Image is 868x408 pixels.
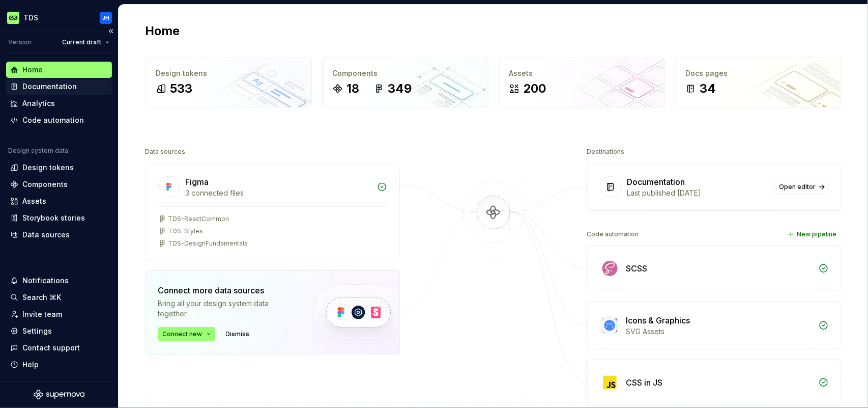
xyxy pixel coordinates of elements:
[168,227,204,235] div: TDS-Styles
[6,210,112,226] a: Storybook stories
[626,314,690,327] div: Icons & Graphics
[23,13,38,23] div: TDS
[797,230,837,238] span: New pipeline
[163,330,202,338] span: Connect new
[779,183,816,191] span: Open editor
[22,98,55,108] div: Analytics
[62,38,101,46] span: Current draft
[104,24,118,38] button: Collapse sidebar
[499,58,665,107] a: Assets200
[6,62,112,78] a: Home
[8,147,68,155] div: Design system data
[146,58,312,107] a: Design tokens533
[675,58,842,107] a: Docs pages34
[221,327,254,341] button: Dismiss
[22,65,43,75] div: Home
[6,112,112,128] a: Code automation
[102,14,109,22] div: JH
[186,188,371,198] div: 3 connected files
[333,68,478,78] div: Components
[626,262,648,275] div: SCSS
[22,326,52,336] div: Settings
[22,309,62,319] div: Invite team
[6,193,112,209] a: Assets
[347,80,360,97] div: 18
[6,176,112,193] a: Components
[156,68,301,78] div: Design tokens
[587,145,625,159] div: Destinations
[158,327,215,341] button: Connect new
[322,58,488,107] a: Components18349
[587,227,639,241] div: Code automation
[22,179,68,189] div: Components
[146,163,400,260] a: Figma3 connected filesTDS-ReactCommonTDS-StylesTDS-DesignFundamentals
[785,227,842,241] button: New pipeline
[509,68,654,78] div: Assets
[22,196,46,206] div: Assets
[6,357,112,373] button: Help
[6,273,112,289] button: Notifications
[158,298,296,319] div: Bring all your design system data together.
[22,162,74,173] div: Design tokens
[6,227,112,243] a: Data sources
[627,188,769,198] div: Last published [DATE]
[686,68,831,78] div: Docs pages
[168,215,229,223] div: TDS-ReactCommon
[6,78,112,95] a: Documentation
[6,323,112,339] a: Settings
[226,330,250,338] span: Dismiss
[6,159,112,176] a: Design tokens
[22,360,39,370] div: Help
[22,276,69,286] div: Notifications
[7,12,19,24] img: c8550e5c-f519-4da4-be5f-50b4e1e1b59d.png
[6,306,112,322] a: Invite team
[170,80,193,97] div: 533
[627,176,685,188] div: Documentation
[158,284,296,296] div: Connect more data sources
[2,7,116,29] button: TDSJH
[168,239,248,248] div: TDS-DesignFundamentals
[22,230,70,240] div: Data sources
[186,176,209,188] div: Figma
[388,80,412,97] div: 349
[626,376,663,389] div: CSS in JS
[22,115,84,125] div: Code automation
[775,180,829,194] a: Open editor
[57,35,114,49] button: Current draft
[146,145,186,159] div: Data sources
[700,80,716,97] div: 34
[34,390,84,400] svg: Supernova Logo
[22,213,85,223] div: Storybook stories
[6,340,112,356] button: Contact support
[524,80,546,97] div: 200
[6,289,112,306] button: Search ⌘K
[626,327,813,337] div: SVG Assets
[22,292,61,303] div: Search ⌘K
[146,23,180,39] h2: Home
[6,95,112,112] a: Analytics
[22,81,77,92] div: Documentation
[8,38,32,46] div: Version
[22,343,80,353] div: Contact support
